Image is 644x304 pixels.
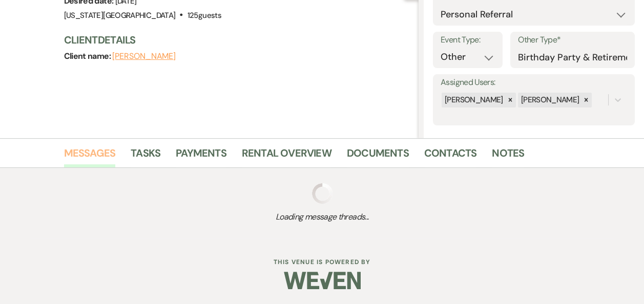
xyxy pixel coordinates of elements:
a: Documents [347,145,409,167]
img: Weven Logo [284,263,361,298]
a: Tasks [131,145,160,167]
span: Loading message threads... [64,211,580,223]
div: [PERSON_NAME] [442,93,505,107]
div: [PERSON_NAME] [518,93,581,107]
h3: Client Details [64,33,409,47]
button: [PERSON_NAME] [112,52,176,60]
label: Event Type: [441,33,495,48]
span: Client name: [64,51,113,61]
a: Rental Overview [242,145,331,167]
a: Payments [176,145,226,167]
label: Other Type* [518,33,627,48]
a: Contacts [424,145,477,167]
span: [US_STATE][GEOGRAPHIC_DATA] [64,10,176,20]
span: 125 guests [188,10,221,20]
a: Messages [64,145,116,167]
a: Notes [492,145,524,167]
img: loading spinner [312,183,333,204]
label: Assigned Users: [441,75,627,90]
